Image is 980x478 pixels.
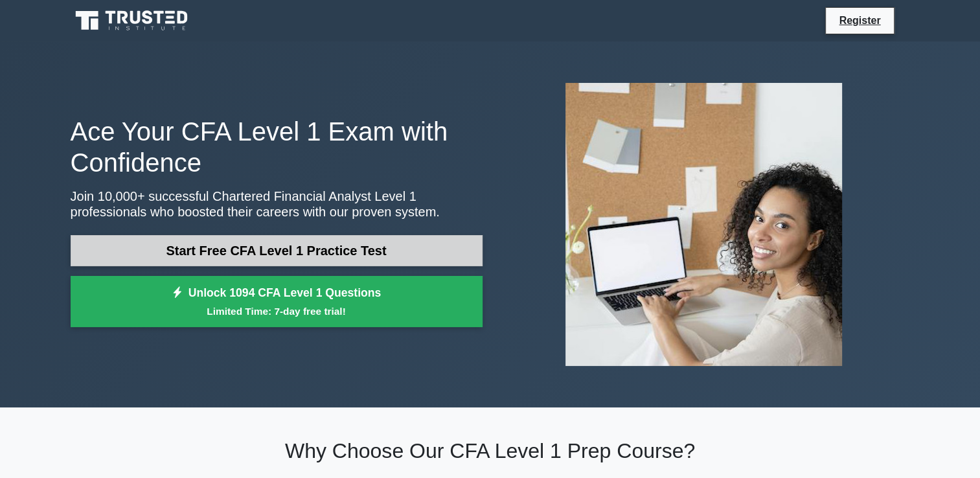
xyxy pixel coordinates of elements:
h1: Ace Your CFA Level 1 Exam with Confidence [71,116,483,178]
p: Join 10,000+ successful Chartered Financial Analyst Level 1 professionals who boosted their caree... [71,188,483,220]
small: Limited Time: 7-day free trial! [87,304,466,319]
a: Unlock 1094 CFA Level 1 QuestionsLimited Time: 7-day free trial! [71,276,483,328]
a: Register [831,12,888,28]
a: Start Free CFA Level 1 Practice Test [71,235,483,266]
h2: Why Choose Our CFA Level 1 Prep Course? [71,438,910,463]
